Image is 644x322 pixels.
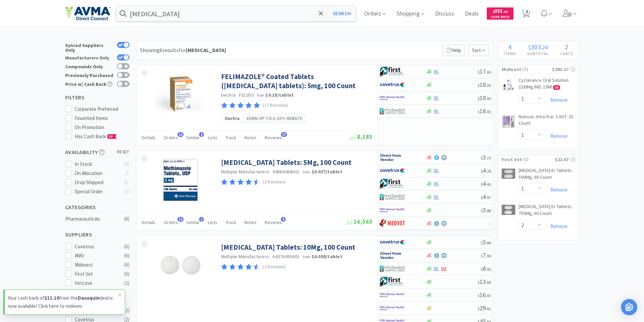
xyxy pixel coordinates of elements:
span: CB [553,85,560,90]
span: 18 [478,107,491,115]
span: Cash Back [491,15,509,20]
span: · [301,169,302,175]
div: Price w/ Cash Back [65,81,114,86]
a: DechraEarn up to a 10% rebate [221,114,306,123]
span: . 69 [486,70,491,75]
span: . 45 [486,182,491,187]
button: Search [328,6,356,21]
div: Showing 6 results [140,46,226,55]
img: ebb08255bed64d64bf677001ed5593a2_499567.jpeg [502,205,515,215]
span: 64376065601 [272,253,300,259]
div: ( 2 ) [124,306,129,315]
div: Midwest [75,261,117,269]
span: 8 [481,265,491,272]
span: $ [481,253,483,258]
span: Dechra [225,115,240,122]
img: 4c826f3001184dc8ae443b4c26e205b6_422389.jpeg [502,78,515,92]
div: Open Intercom Messenger [621,299,637,315]
p: (3 Reviews) [263,264,286,271]
img: f6b2451649754179b5b4e0c70c3f7cb0_2.png [380,303,405,313]
span: 24 [542,44,548,51]
div: First Vet [75,270,117,278]
h4: Items [498,50,522,57]
span: 5 [481,238,491,246]
span: Similar [186,134,200,141]
div: ( 2 ) [124,279,129,287]
a: Dechra [221,92,236,98]
h5: Categories [65,203,129,211]
span: Midwest [502,66,522,73]
span: . 97 [486,195,491,200]
span: 18 [478,94,491,102]
div: Manufacturers Only [65,54,114,60]
span: 8,185 [350,133,373,141]
span: $ [478,96,480,101]
span: . 88 [486,208,491,213]
div: Favorited Items [75,114,129,122]
span: Similar [186,219,200,225]
span: Reviews [265,219,282,225]
span: 13 [478,278,491,286]
span: 7 [481,251,491,259]
img: d30913773b3f43b3943d406c21ed309d_392213.jpg [155,72,206,116]
span: 18 [478,81,491,89]
img: e4e33dab9f054f5782a47901c742baa9_102.png [65,6,111,21]
span: 4 [481,180,491,188]
span: · [301,253,302,259]
img: 67d67680309e4a0bb49a5ff0391dcc42_6.png [380,179,405,189]
strong: $0.037 / tablet [312,169,342,175]
input: Search by item, sku, manufacturer, ingredient, size... [116,6,356,21]
img: 4dd14cff54a648ac9e977f0c5da9bc2e_5.png [380,264,405,274]
span: 303 [531,43,541,51]
img: 77fca1acd8b6420a9015268ca798ef17_1.png [380,237,405,247]
span: Details [142,134,156,141]
a: $553.36Cash Back [487,4,514,23]
span: $ [478,306,480,311]
span: $ [478,70,480,75]
span: . 64 [486,280,491,285]
span: 11 [177,132,184,137]
div: . [522,44,555,50]
span: ( 2 ) [522,156,554,163]
span: Lists [208,134,217,141]
img: 77fca1acd8b6420a9015268ca798ef17_1.png [380,166,405,176]
span: . 05 [486,96,491,101]
img: c67096674d5b41e1bca769e75293f8dd_19.png [380,250,405,261]
a: Remove [547,187,568,193]
span: · [270,253,271,259]
div: Special Order [75,188,120,196]
span: Track [225,134,236,141]
img: f6b2451649754179b5b4e0c70c3f7cb0_2.png [380,93,405,103]
div: Corporate Preferred [75,105,129,113]
a: Remove [547,223,568,229]
span: $ [478,109,480,114]
img: f6b2451649754179b5b4e0c70c3f7cb0_2.png [380,290,405,300]
span: 3 [481,153,491,161]
span: $ [478,280,480,285]
span: from [257,93,264,98]
span: CB [108,134,114,139]
span: 16,563 [346,218,373,225]
span: Earn up to a 10% rebate [247,115,302,122]
span: 1 [199,217,204,222]
div: In Stock [75,160,120,168]
p: (3 Reviews) [263,179,286,186]
div: MWI [75,252,117,260]
span: . 05 [486,109,491,114]
span: . 63 [486,306,491,311]
img: 77fca1acd8b6420a9015268ca798ef17_1.png [380,80,405,90]
span: ( 2 ) [522,66,552,73]
span: 5 [481,206,491,214]
strong: Dasuquin [78,295,100,301]
span: Track [225,219,236,225]
span: $ [481,195,483,200]
div: Drop Shipped [75,178,120,187]
span: . 70 [486,155,491,160]
a: Cyclavance Oral Solution (100Mg/Ml): 15Ml CB [519,77,575,93]
div: ( 6 ) [124,243,129,251]
span: Orders [164,219,178,225]
span: Notes [244,219,257,225]
strong: $0.058 / tablet [312,253,342,259]
h4: Subtotal [522,50,555,57]
span: 29 [478,304,491,312]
